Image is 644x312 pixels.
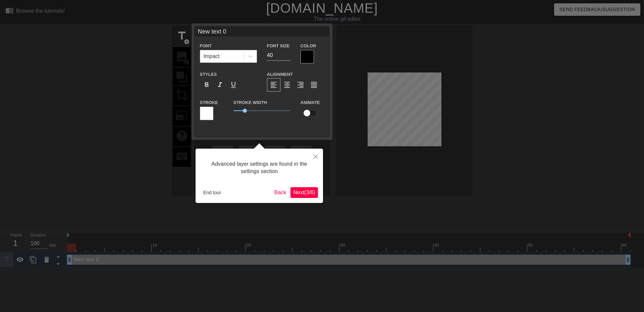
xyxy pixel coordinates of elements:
button: Close [308,149,323,164]
button: Back [272,187,289,198]
button: End tour [201,188,224,198]
div: Advanced layer settings are found in the settings section [201,154,318,182]
span: Next ( 3 / 6 ) [293,190,315,195]
button: Next [290,187,318,198]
